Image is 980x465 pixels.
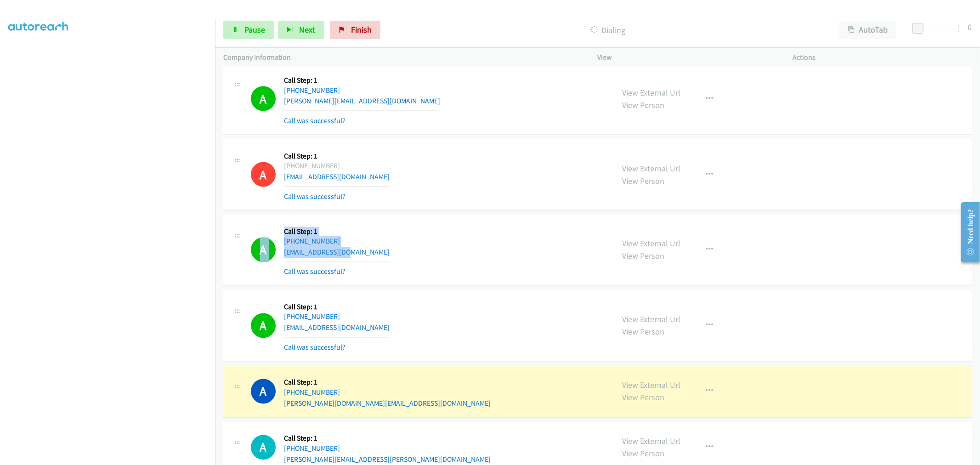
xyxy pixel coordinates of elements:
[223,21,274,39] a: Pause
[917,25,959,32] div: Delay between calls (in seconds)
[284,312,340,321] a: [PHONE_NUMBER]
[284,192,346,201] a: Call was successful?
[284,76,440,85] h5: Call Step: 1
[839,21,896,39] button: AutoTab
[284,455,491,464] a: [PERSON_NAME][EMAIL_ADDRESS][PERSON_NAME][DOMAIN_NAME]
[623,314,681,325] a: View External Url
[598,52,776,63] p: View
[351,24,372,35] span: Finish
[251,379,276,404] h1: A
[284,160,390,171] div: [PHONE_NUMBER]
[284,343,346,352] a: Call was successful?
[8,27,215,464] iframe: To enrich screen reader interactions, please activate Accessibility in Grammarly extension settings
[330,21,380,39] a: Finish
[251,435,276,460] h1: A
[223,52,581,63] p: Company Information
[623,436,681,447] a: View External Url
[623,380,681,391] a: View External Url
[284,399,491,408] a: [PERSON_NAME][DOMAIN_NAME][EMAIL_ADDRESS][DOMAIN_NAME]
[278,21,324,39] button: Next
[284,388,340,397] a: [PHONE_NUMBER]
[623,163,681,174] a: View External Url
[284,434,491,443] h5: Call Step: 1
[623,392,665,403] a: View Person
[623,100,665,110] a: View Person
[284,237,340,246] a: [PHONE_NUMBER]
[284,378,491,387] h5: Call Step: 1
[284,267,346,276] a: Call was successful?
[284,172,390,181] a: [EMAIL_ADDRESS][DOMAIN_NAME]
[623,87,681,98] a: View External Url
[954,196,980,269] iframe: Resource Center
[284,152,390,161] h5: Call Step: 1
[284,248,390,257] a: [EMAIL_ADDRESS][DOMAIN_NAME]
[968,21,972,33] div: 0
[623,448,665,459] a: View Person
[299,24,315,35] span: Next
[284,86,340,95] a: [PHONE_NUMBER]
[244,24,265,35] span: Pause
[251,313,276,338] h1: A
[284,116,346,125] a: Call was successful?
[793,52,972,63] p: Actions
[623,176,665,186] a: View Person
[623,238,681,249] a: View External Url
[393,24,823,36] p: Dialing
[284,303,390,312] h5: Call Step: 1
[284,96,440,105] a: [PERSON_NAME][EMAIL_ADDRESS][DOMAIN_NAME]
[251,238,276,262] h1: A
[251,162,276,187] h1: A
[284,227,390,236] h5: Call Step: 1
[284,444,340,453] a: [PHONE_NUMBER]
[623,327,665,337] a: View Person
[623,251,665,261] a: View Person
[284,323,390,332] a: [EMAIL_ADDRESS][DOMAIN_NAME]
[251,86,276,111] h1: A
